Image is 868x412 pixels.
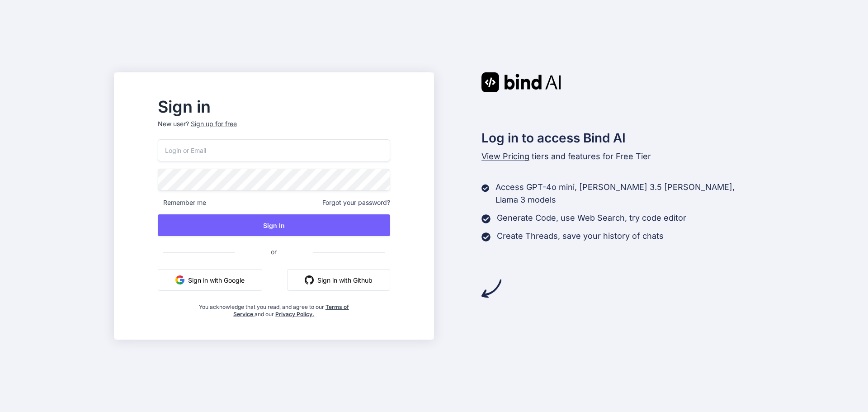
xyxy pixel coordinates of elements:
a: Terms of Service [233,303,349,317]
button: Sign in with Github [287,269,390,291]
span: View Pricing [481,152,529,161]
h2: Sign in [158,99,390,114]
h2: Log in to access Bind AI [481,128,755,147]
div: Sign up for free [191,119,237,128]
p: Access GPT-4o mini, [PERSON_NAME] 3.5 [PERSON_NAME], Llama 3 models [495,181,754,206]
img: google [175,275,184,284]
input: Login or Email [158,139,390,161]
div: You acknowledge that you read, and agree to our and our [196,298,351,318]
img: arrow [481,279,501,298]
img: github [305,275,314,284]
p: tiers and features for Free Tier [481,150,755,163]
span: Forgot your password? [322,198,390,207]
p: New user? [158,119,390,139]
img: Bind AI logo [481,72,561,92]
span: or [235,241,313,263]
p: Generate Code, use Web Search, try code editor [497,212,686,224]
span: Remember me [158,198,206,207]
button: Sign In [158,214,390,236]
p: Create Threads, save your history of chats [497,230,664,242]
a: Privacy Policy. [275,311,314,317]
button: Sign in with Google [158,269,262,291]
